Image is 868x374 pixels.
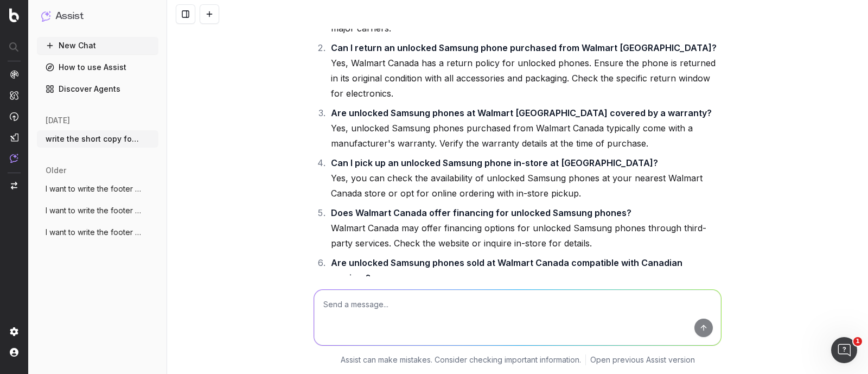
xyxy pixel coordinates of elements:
[37,202,158,219] button: I want to write the footer text. The foo
[10,327,18,336] img: Setting
[331,107,712,118] strong: Are unlocked Samsung phones at Walmart [GEOGRAPHIC_DATA] covered by a warranty?
[853,337,862,346] span: 1
[328,255,722,316] li: Yes, unlocked Samsung phones sold at Walmart Canada are compatible with major Canadian carriers. ...
[328,105,722,151] li: Yes, unlocked Samsung phones purchased from Walmart Canada typically come with a manufacturer's w...
[10,70,18,79] img: Analytics
[590,354,695,365] a: Open previous Assist version
[10,154,18,163] img: Assist
[37,180,158,198] button: I want to write the footer text. The foo
[328,155,722,201] li: Yes, you can check the availability of unlocked Samsung phones at your nearest Walmart Canada sto...
[37,130,158,148] button: write the short copy for the url: https:
[37,59,158,76] a: How to use Assist
[46,205,141,216] span: I want to write the footer text. The foo
[10,133,18,142] img: Studio
[331,157,658,168] strong: Can I pick up an unlocked Samsung phone in-store at [GEOGRAPHIC_DATA]?
[331,207,631,218] strong: Does Walmart Canada offer financing for unlocked Samsung phones?
[10,112,18,121] img: Activation
[46,165,66,176] span: older
[37,37,158,54] button: New Chat
[41,11,51,21] img: Assist
[328,40,722,101] li: Yes, Walmart Canada has a return policy for unlocked phones. Ensure the phone is returned in its ...
[831,337,857,363] iframe: Intercom live chat
[55,9,84,24] h1: Assist
[10,348,18,357] img: My account
[9,8,19,22] img: Botify logo
[341,354,581,365] p: Assist can make mistakes. Consider checking important information.
[331,42,717,53] strong: Can I return an unlocked Samsung phone purchased from Walmart [GEOGRAPHIC_DATA]?
[41,9,154,24] button: Assist
[10,91,18,100] img: Intelligence
[37,224,158,241] button: I want to write the footer text. The foo
[331,257,685,283] strong: Are unlocked Samsung phones sold at Walmart Canada compatible with Canadian carriers?
[37,80,158,98] a: Discover Agents
[46,115,70,126] span: [DATE]
[46,183,141,194] span: I want to write the footer text. The foo
[11,182,17,189] img: Switch project
[328,205,722,251] li: Walmart Canada may offer financing options for unlocked Samsung phones through third-party servic...
[46,134,141,144] span: write the short copy for the url: https:
[46,227,141,238] span: I want to write the footer text. The foo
